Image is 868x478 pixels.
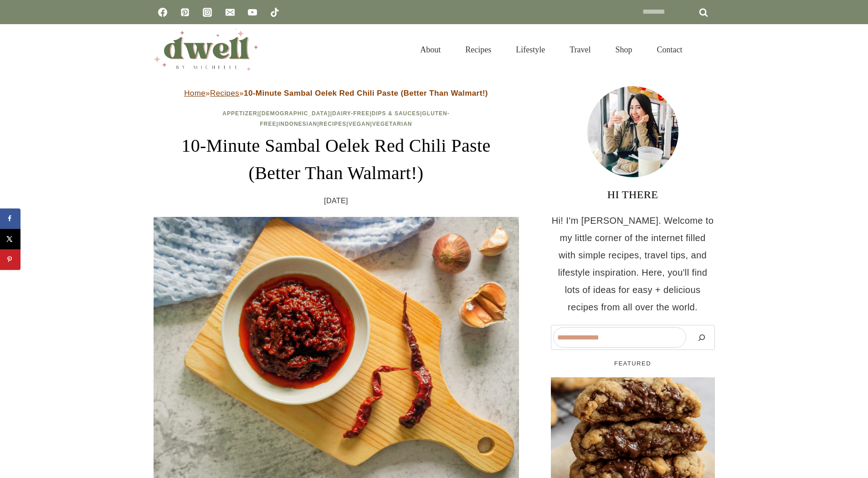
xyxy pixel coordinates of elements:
[372,121,412,127] a: Vegetarian
[154,29,258,71] img: DWELL by michelle
[244,89,488,98] strong: 10-Minute Sambal Oelek Red Chili Paste (Better Than Walmart!)
[259,110,330,117] a: [DEMOGRAPHIC_DATA]
[408,34,694,66] nav: Primary Navigation
[184,89,488,98] span: » »
[551,212,715,316] p: Hi! I'm [PERSON_NAME]. Welcome to my little corner of the internet filled with simple recipes, tr...
[645,34,695,66] a: Contact
[349,121,370,127] a: Vegan
[603,34,644,66] a: Shop
[222,110,257,117] a: Appetizer
[176,3,194,21] a: Pinterest
[551,359,715,368] h5: FEATURED
[551,186,715,203] h3: HI THERE
[221,3,239,21] a: Email
[154,3,172,21] a: Facebook
[210,89,239,98] a: Recipes
[503,34,557,66] a: Lifestyle
[691,327,713,348] button: Search
[699,42,715,57] button: View Search Form
[243,3,262,21] a: YouTube
[154,132,519,187] h1: 10-Minute Sambal Oelek Red Chili Paste (Better Than Walmart!)
[372,110,420,117] a: Dips & Sauces
[557,34,603,66] a: Travel
[184,89,205,98] a: Home
[278,121,317,127] a: Indonesian
[198,3,216,21] a: Instagram
[332,110,370,117] a: Dairy-Free
[408,34,453,66] a: About
[319,121,347,127] a: Recipes
[266,3,284,21] a: TikTok
[324,194,348,208] time: [DATE]
[453,34,503,66] a: Recipes
[222,110,449,127] span: | | | | | | | |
